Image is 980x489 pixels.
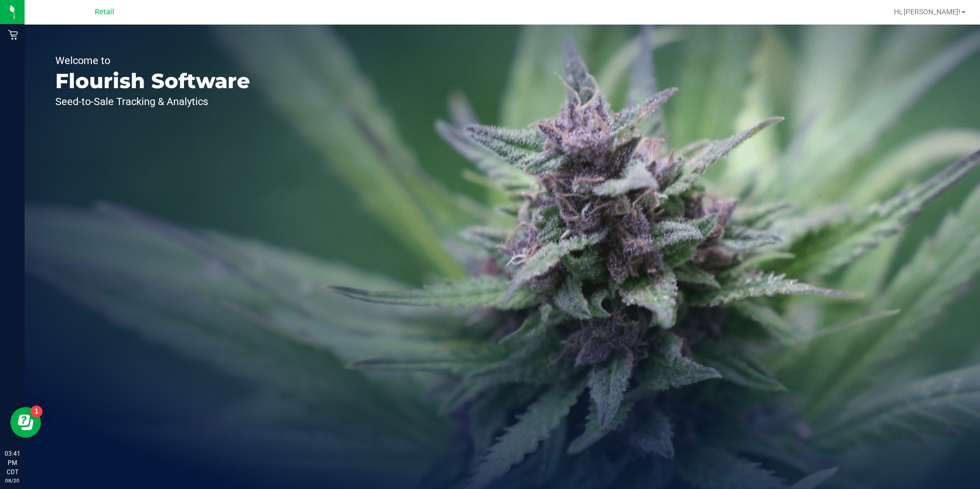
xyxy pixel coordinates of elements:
p: 03:41 PM CDT [5,449,20,477]
p: Welcome to [55,55,250,66]
span: Retail [95,8,114,16]
p: 08/20 [5,477,20,484]
p: Flourish Software [55,71,250,91]
p: Seed-to-Sale Tracking & Analytics [55,96,250,107]
span: Hi, [PERSON_NAME]! [894,8,961,16]
iframe: Resource center [10,407,41,438]
inline-svg: Retail [8,30,18,40]
iframe: Resource center unread badge [30,405,43,418]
